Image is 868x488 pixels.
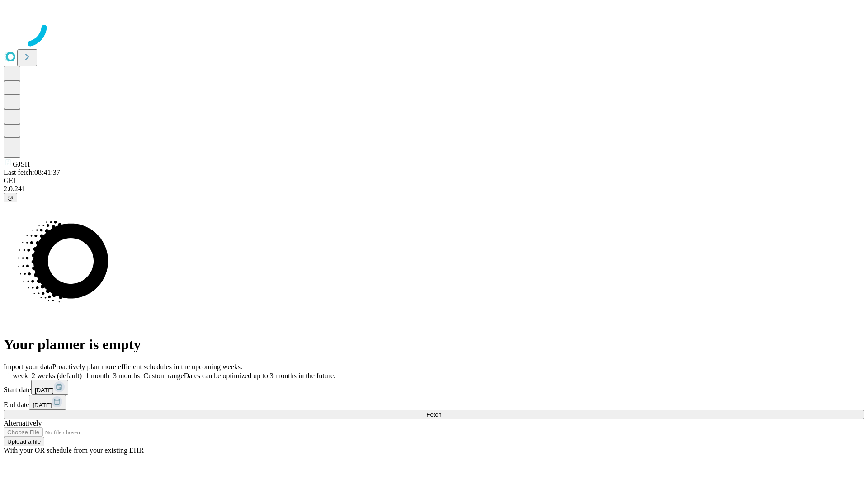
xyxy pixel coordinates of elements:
[32,372,82,380] span: 2 weeks (default)
[7,194,14,201] span: @
[4,419,42,427] span: Alternatively
[7,372,28,380] span: 1 week
[4,177,864,185] div: GEI
[33,402,52,408] span: [DATE]
[4,380,864,395] div: Start date
[143,372,184,380] span: Custom range
[426,411,441,418] span: Fetch
[52,363,242,371] span: Proactively plan more efficient schedules in the upcoming weeks.
[4,336,864,353] h1: Your planner is empty
[4,446,144,454] span: With your OR schedule from your existing EHR
[4,169,60,176] span: Last fetch: 08:41:37
[4,395,864,410] div: End date
[4,437,44,446] button: Upload a file
[4,363,52,371] span: Import your data
[29,395,66,410] button: [DATE]
[31,380,68,395] button: [DATE]
[4,193,17,202] button: @
[13,160,30,168] span: GJSH
[4,185,864,193] div: 2.0.241
[85,372,109,380] span: 1 month
[184,372,335,380] span: Dates can be optimized up to 3 months in the future.
[35,387,54,394] span: [DATE]
[4,410,864,419] button: Fetch
[113,372,140,380] span: 3 months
